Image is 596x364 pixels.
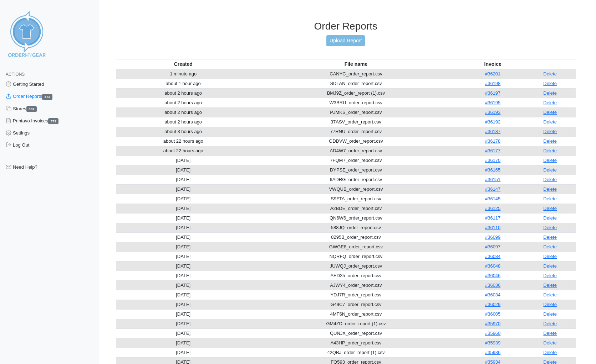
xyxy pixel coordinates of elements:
td: 1 minute ago [116,69,251,79]
a: Delete [543,177,557,182]
td: A43HP_order_report.csv [251,338,461,348]
a: #36187 [485,129,500,134]
a: Delete [543,244,557,249]
td: [DATE] [116,242,251,252]
td: [DATE] [116,252,251,261]
td: about 2 hours ago [116,88,251,98]
a: Delete [543,225,557,230]
a: Delete [543,340,557,345]
span: 372 [42,94,52,100]
a: #36201 [485,71,500,77]
a: #36110 [485,225,500,230]
td: AJWY4_order_report.csv [251,280,461,290]
td: QUNJX_order_report.csv [251,328,461,338]
td: 4MF6N_order_report.csv [251,309,461,319]
a: Delete [543,273,557,278]
span: 359 [26,106,37,112]
a: Delete [543,196,557,201]
a: Delete [543,206,557,211]
span: 372 [48,118,58,124]
a: Delete [543,90,557,96]
td: CANYC_order_report.csv [251,69,461,79]
a: #36097 [485,244,500,249]
td: A2BDE_order_report.csv [251,204,461,213]
td: [DATE] [116,319,251,328]
a: #36099 [485,234,500,240]
a: Delete [543,302,557,307]
td: [DATE] [116,300,251,309]
a: #35960 [485,331,500,336]
td: 42QBJ_order_report (1).csv [251,348,461,357]
a: Delete [543,148,557,153]
td: 77RNU_order_report.csv [251,127,461,136]
td: 7FQM7_order_report.csv [251,155,461,165]
td: [DATE] [116,204,251,213]
a: #36034 [485,292,500,297]
a: #35936 [485,350,500,355]
td: about 3 hours ago [116,127,251,136]
a: Delete [543,321,557,326]
a: Delete [543,167,557,173]
td: about 2 hours ago [116,107,251,117]
td: [DATE] [116,280,251,290]
a: #36151 [485,177,500,182]
td: GDDVW_order_report.csv [251,136,461,146]
td: [DATE] [116,348,251,357]
td: DYPSE_order_report.csv [251,165,461,175]
td: [DATE] [116,328,251,338]
th: File name [251,59,461,69]
a: Delete [543,311,557,317]
td: GWGE8_order_report.csv [251,242,461,252]
td: about 2 hours ago [116,98,251,107]
td: SDTAN_order_report.csv [251,79,461,88]
td: YDJ7R_order_report.csv [251,290,461,300]
a: Delete [543,138,557,144]
th: Invoice [461,59,524,69]
td: VWQUB_order_report.csv [251,184,461,194]
td: [DATE] [116,213,251,223]
td: BMJ9Z_order_report (1).csv [251,88,461,98]
td: [DATE] [116,290,251,300]
td: [DATE] [116,184,251,194]
a: #36195 [485,100,500,105]
a: Delete [543,158,557,163]
a: #36084 [485,254,500,259]
a: #35939 [485,340,500,345]
td: AED35_order_report.csv [251,271,461,280]
a: Delete [543,283,557,288]
a: Delete [543,292,557,297]
a: #36177 [485,148,500,153]
a: #36046 [485,273,500,278]
h3: Order Reports [116,20,576,32]
a: #36029 [485,302,500,307]
td: 588JQ_order_report.csv [251,223,461,232]
a: Delete [543,129,557,134]
td: [DATE] [116,175,251,184]
a: Delete [543,331,557,336]
a: Delete [543,234,557,240]
td: [DATE] [116,194,251,204]
a: Delete [543,119,557,125]
a: Delete [543,350,557,355]
td: QN6W6_order_report.csv [251,213,461,223]
a: #35970 [485,321,500,326]
a: #36048 [485,263,500,269]
a: #36125 [485,206,500,211]
td: W3BRU_order_report.csv [251,98,461,107]
a: #36197 [485,90,500,96]
td: PJMKS_order_report.csv [251,107,461,117]
td: about 22 hours ago [116,136,251,146]
td: [DATE] [116,223,251,232]
td: [DATE] [116,165,251,175]
td: about 22 hours ago [116,146,251,155]
a: Delete [543,81,557,86]
a: Delete [543,254,557,259]
td: 6ADRG_order_report.csv [251,175,461,184]
a: Delete [543,71,557,77]
a: Delete [543,186,557,192]
a: #36192 [485,119,500,125]
a: #36198 [485,81,500,86]
td: about 2 hours ago [116,117,251,127]
a: Delete [543,100,557,105]
a: #36170 [485,158,500,163]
